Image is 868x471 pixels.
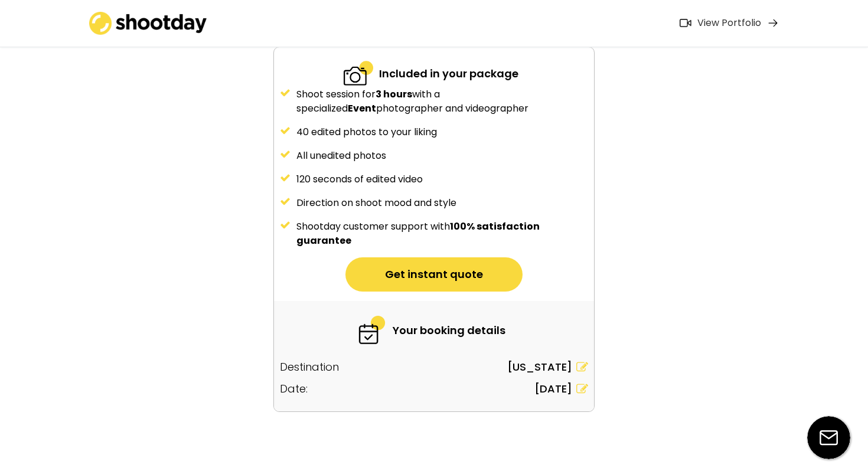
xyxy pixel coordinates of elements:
[280,381,308,397] div: Date:
[393,322,505,338] div: Your booking details
[379,66,518,81] div: Included in your package
[296,196,588,210] div: Direction on shoot mood and style
[296,220,588,248] div: Shootday customer support with
[345,257,523,292] button: Get instant quote
[376,87,412,101] strong: 3 hours
[348,102,376,115] strong: Event
[807,416,850,459] img: email-icon%20%281%29.svg
[296,125,588,139] div: 40 edited photos to your liking
[296,172,588,187] div: 120 seconds of edited video
[89,12,207,35] img: shootday_logo.png
[680,19,691,27] img: Icon%20feather-video%402x.png
[697,17,761,30] div: View Portfolio
[296,87,588,116] div: Shoot session for with a specialized photographer and videographer
[344,59,373,87] img: 2-specialized.svg
[280,359,339,375] div: Destination
[296,149,588,163] div: All unedited photos
[296,220,541,247] strong: 100% satisfaction guarantee
[507,359,572,375] div: [US_STATE]
[534,381,572,397] div: [DATE]
[357,316,387,344] img: 6-fast.svg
